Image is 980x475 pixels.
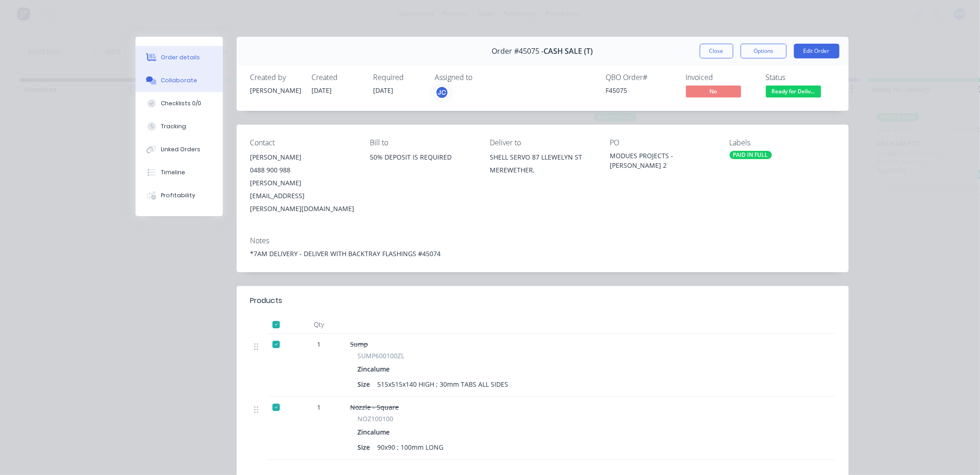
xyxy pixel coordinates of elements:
[610,151,715,170] div: MODUES PROJECTS - [PERSON_NAME] 2
[317,402,321,412] span: 1
[250,249,835,258] div: *7AM DELIVERY - DELIVER WITH BACKTRAY FLASHINGS #45074
[351,340,368,349] span: Sump
[136,138,223,161] button: Linked Orders
[161,122,186,131] div: Tracking
[358,362,394,376] div: Zincalume
[794,44,839,58] button: Edit Order
[136,184,223,207] button: Profitability
[136,69,223,92] button: Collaborate
[606,73,675,82] div: QBO Order #
[766,86,821,99] button: Ready for Deliv...
[250,151,356,164] div: [PERSON_NAME]
[250,151,356,215] div: [PERSON_NAME]0488 900 988[PERSON_NAME][EMAIL_ADDRESS][PERSON_NAME][DOMAIN_NAME]
[490,151,595,164] div: SHELL SERVO 87 LLEWELYN ST
[370,151,475,180] div: 50% DEPOSIT IS REQUIRED
[766,86,821,97] span: Ready for Deliv...
[358,441,374,454] div: Size
[686,86,741,97] span: No
[374,86,394,95] span: [DATE]
[435,86,449,99] button: JC
[136,161,223,184] button: Timeline
[351,403,399,412] span: Nozzle - Square
[292,315,347,334] div: Qty
[161,191,195,200] div: Profitability
[490,151,595,180] div: SHELL SERVO 87 LLEWELYN STMEREWETHER,
[374,73,424,82] div: Required
[730,138,835,147] div: Labels
[161,168,185,177] div: Timeline
[700,44,733,58] button: Close
[358,378,374,391] div: Size
[490,164,595,177] div: MEREWETHER,
[766,73,835,82] div: Status
[374,378,512,391] div: 515x515x140 HIGH ; 30mm TABS ALL SIDES
[358,351,405,361] span: SUMP600100ZL
[730,151,772,159] div: PAID IN FULL
[250,73,301,82] div: Created by
[161,53,200,62] div: Order details
[490,138,595,147] div: Deliver to
[492,47,544,56] span: Order #45075 -
[358,414,394,423] span: NOZ100100
[435,73,527,82] div: Assigned to
[136,92,223,115] button: Checklists 0/0
[136,46,223,69] button: Order details
[686,73,755,82] div: Invoiced
[250,86,301,95] div: [PERSON_NAME]
[370,138,475,147] div: Bill to
[161,76,197,85] div: Collaborate
[606,86,675,95] div: F45075
[250,236,835,245] div: Notes
[312,86,332,95] span: [DATE]
[161,99,201,108] div: Checklists 0/0
[317,339,321,349] span: 1
[161,145,200,154] div: Linked Orders
[250,177,356,215] div: [PERSON_NAME][EMAIL_ADDRESS][PERSON_NAME][DOMAIN_NAME]
[374,441,448,454] div: 90x90 ; 100mm LONG
[250,164,356,177] div: 0488 900 988
[250,295,283,306] div: Products
[136,115,223,138] button: Tracking
[544,47,593,56] span: CASH SALE (T)
[250,138,356,147] div: Contact
[741,44,787,58] button: Options
[312,73,363,82] div: Created
[370,151,475,164] div: 50% DEPOSIT IS REQUIRED
[358,425,394,439] div: Zincalume
[610,138,715,147] div: PO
